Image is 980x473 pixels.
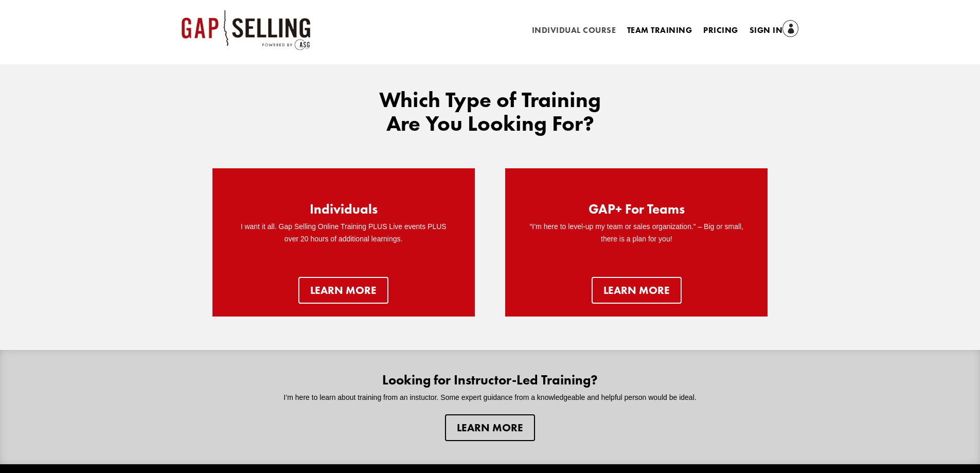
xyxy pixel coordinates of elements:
a: Learn more [445,414,535,441]
h2: Which Type of Training Are You Looking For? [362,88,619,141]
p: I want it all. Gap Selling Online Training PLUS Live events PLUS over 20 hours of additional lear... [233,221,454,246]
a: Team Training [627,27,692,38]
a: learn more [592,277,682,304]
h2: GAP+ For Teams [589,202,685,221]
p: I’m here to learn about training from an instuctor. Some expert guidance from a knowledgeable and... [264,392,716,404]
h2: Individuals [310,202,378,221]
a: Learn more [298,277,388,304]
h2: Looking for Instructor-Led Training? [264,373,716,392]
p: “I’m here to level-up my team or sales organization.” – Big or small, there is a plan for you! [526,221,747,246]
a: Sign In [750,24,799,38]
a: Pricing [703,27,738,38]
a: Individual Course [532,27,616,38]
